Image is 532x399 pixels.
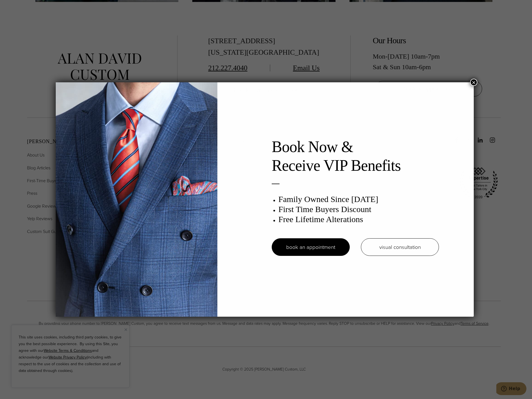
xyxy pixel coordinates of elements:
[278,204,439,214] h3: First Time Buyers Discount
[361,238,439,256] a: visual consultation
[278,194,439,204] h3: Family Owned Since [DATE]
[272,238,350,256] a: book an appointment
[278,214,439,224] h3: Free Lifetime Alterations
[470,79,477,86] button: Close
[13,4,24,9] span: Help
[272,138,439,175] h2: Book Now & Receive VIP Benefits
